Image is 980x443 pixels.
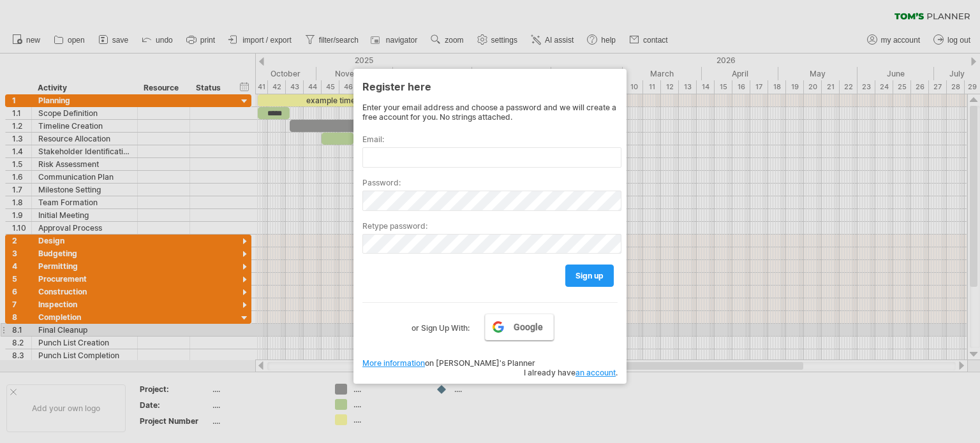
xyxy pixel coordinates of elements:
label: or Sign Up With: [412,314,470,335]
span: Google [514,322,543,332]
span: I already have . [524,368,618,377]
span: sign up [575,271,604,280]
div: Enter your email address and choose a password and we will create a free account for you. No stri... [362,103,618,122]
a: sign up [565,265,614,287]
label: Retype password: [362,221,618,231]
a: an account [575,368,616,377]
a: Google [485,314,554,340]
a: More information [362,358,425,368]
div: Register here [362,75,618,98]
label: Email: [362,134,618,144]
label: Password: [362,178,618,187]
span: on [PERSON_NAME]'s Planner [362,358,535,368]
